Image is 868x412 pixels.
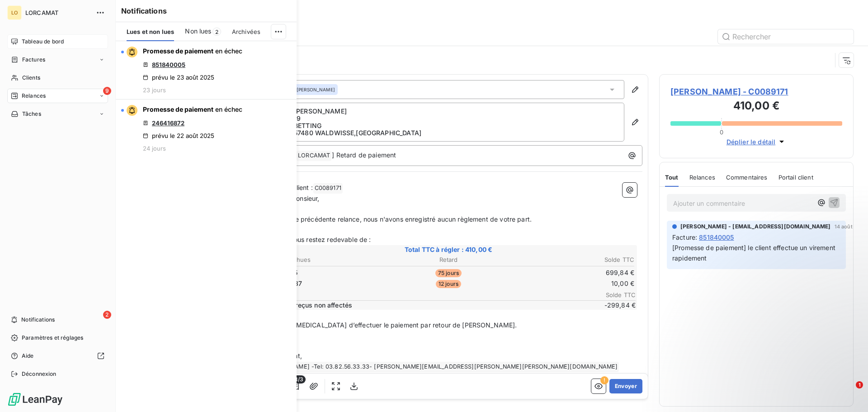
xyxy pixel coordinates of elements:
[143,74,214,81] div: prévu le 23 août 2025
[22,370,57,378] span: Déconnexion
[22,56,45,64] span: Factures
[665,174,679,181] span: Tout
[260,184,313,191] span: Référence client :
[262,255,386,265] th: Factures échues
[22,352,34,360] span: Aide
[260,362,619,372] span: [PERSON_NAME] -Tel: 03.82.56.33.33- [PERSON_NAME][EMAIL_ADDRESS][PERSON_NAME][PERSON_NAME][DOMAIN...
[435,269,462,277] span: 75 jours
[724,137,789,147] button: Déplier le détail
[672,232,697,242] span: Facture :
[313,183,343,194] span: C0089171
[121,5,291,16] h6: Notifications
[152,119,184,127] a: 246416872
[232,28,260,35] span: Archivées
[152,61,185,68] a: 851840005
[215,105,242,113] span: en échec
[22,74,40,82] span: Clients
[127,28,174,35] span: Lues et non lues
[436,280,461,288] span: 12 jours
[143,105,213,113] span: Promesse de paiement
[7,349,108,363] a: Aide
[294,115,617,122] p: 19
[670,85,842,98] span: [PERSON_NAME] - C0089171
[581,301,636,310] span: -299,84 €
[22,92,46,100] span: Relances
[143,132,214,139] div: prévu le 22 août 2025
[294,108,617,115] p: [PERSON_NAME]
[116,99,297,157] button: Promesse de paiement en échec246416872prévu le 22 août 202524 jours
[260,321,517,329] span: Nous vous [MEDICAL_DATA] d’effectuer le paiement par retour de [PERSON_NAME].
[581,291,636,298] span: Solde TTC
[778,174,813,181] span: Portail client
[699,232,734,242] span: 851840005
[670,98,842,116] h3: 410,00 €
[292,375,306,384] span: 3/3
[837,381,859,403] iframe: Intercom live chat
[215,47,242,55] span: en échec
[609,379,642,393] button: Envoyer
[185,27,211,36] span: Non lues
[294,129,617,137] p: 57480 WALDWISSE , [GEOGRAPHIC_DATA]
[22,334,83,342] span: Paramètres et réglages
[332,151,396,159] span: ] Retard de paiement
[7,5,22,20] div: LO
[143,86,166,94] span: 23 jours
[116,41,297,99] button: Promesse de paiement en échec851840005prévu le 23 août 202523 jours
[511,255,635,265] th: Solde TTC
[726,137,776,147] span: Déplier le détail
[294,122,617,129] p: BETTING
[22,38,64,46] span: Tableau de bord
[718,29,854,44] input: Rechercher
[720,128,723,136] span: 0
[212,28,221,36] span: 2
[297,86,335,93] span: [PERSON_NAME]
[297,151,331,161] span: LORCAMAT
[103,87,111,95] span: 9
[260,215,532,223] span: Malgré notre précédente relance, nous n'avons enregistré aucun règlement de votre part.
[511,268,635,278] td: 699,84 €
[672,244,841,262] span: [Promesse de paiement] le client effectue un virement rapidement
[21,316,55,324] span: Notifications
[143,145,166,152] span: 24 jours
[25,9,90,16] span: LORCAMAT
[387,255,510,265] th: Retard
[22,110,41,118] span: Tâches
[103,311,111,319] span: 2
[260,236,371,243] span: A ce jour, vous restez redevable de :
[687,324,868,388] iframe: Intercom notifications message
[511,279,635,289] td: 10,00 €
[261,301,580,310] span: Paiements reçus non affectés
[7,392,63,407] img: Logo LeanPay
[689,174,715,181] span: Relances
[261,291,581,298] span: Autre
[680,223,831,231] span: [PERSON_NAME] - [EMAIL_ADDRESS][DOMAIN_NAME]
[856,381,863,388] span: 1
[261,245,636,254] span: Total TTC à régler : 410,00 €
[143,47,213,55] span: Promesse de paiement
[726,174,768,181] span: Commentaires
